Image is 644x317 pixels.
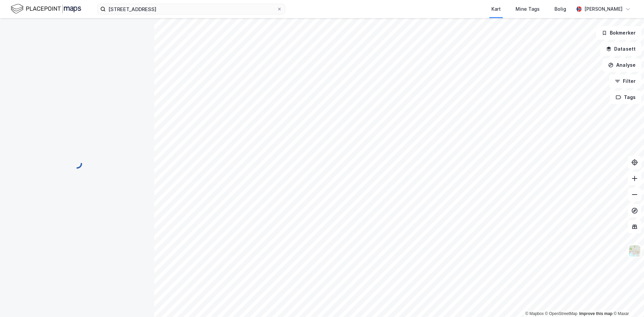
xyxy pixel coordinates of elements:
a: OpenStreetMap [545,311,578,316]
img: Z [628,245,641,257]
a: Mapbox [525,311,544,316]
img: logo.f888ab2527a4732fd821a326f86c7f29.svg [11,3,81,15]
div: Mine Tags [516,5,540,13]
button: Bokmerker [596,26,641,40]
div: Bolig [554,5,566,13]
a: Improve this map [579,311,612,316]
iframe: Chat Widget [610,285,644,317]
button: Analyse [602,58,641,72]
div: Kart [491,5,501,13]
button: Filter [609,74,641,88]
button: Tags [610,91,641,104]
div: [PERSON_NAME] [584,5,623,13]
button: Datasett [600,42,641,56]
input: Søk på adresse, matrikkel, gårdeiere, leietakere eller personer [106,4,277,14]
img: spinner.a6d8c91a73a9ac5275cf975e30b51cfb.svg [72,158,83,169]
